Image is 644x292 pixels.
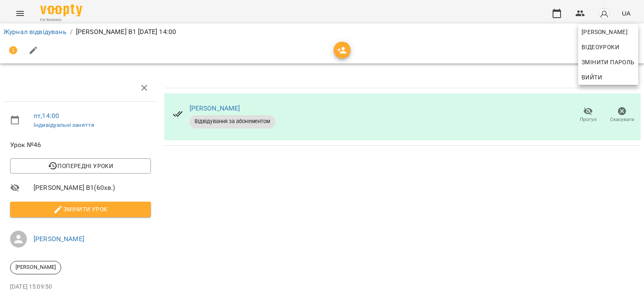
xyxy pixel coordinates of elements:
span: Відеоуроки [582,42,619,52]
span: [PERSON_NAME] [582,27,635,37]
span: Змінити пароль [582,57,635,67]
a: Змінити пароль [578,55,638,70]
a: Відеоуроки [578,39,623,55]
span: Вийти [582,72,602,82]
a: [PERSON_NAME] [578,24,638,39]
button: Вийти [578,70,638,85]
